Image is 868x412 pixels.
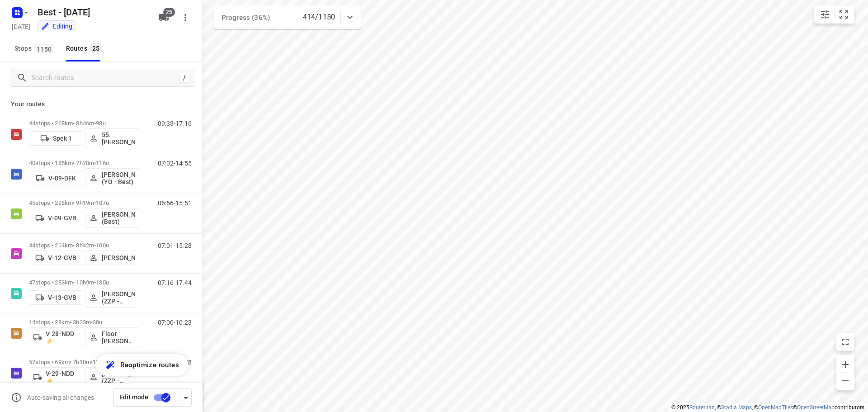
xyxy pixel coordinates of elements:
span: • [94,120,96,127]
button: Reoptimize routes [96,354,188,376]
div: You are currently in edit mode. [41,22,72,31]
p: 14 stops • 28km • 3h23m [29,319,139,326]
p: 45 stops • 298km • 9h19m [29,199,139,206]
span: Progress (36%) [222,14,270,22]
p: 07:00-10:23 [158,319,192,326]
span: • [94,279,96,286]
span: Edit mode [119,393,148,401]
a: Stadia Maps [721,404,752,411]
button: V-09-DFK [29,171,83,185]
span: 30u [93,319,102,326]
button: V-09-GVB [29,211,83,225]
span: 98u [96,120,105,127]
span: 100u [96,242,109,249]
p: V-28-NDD ⚡ [46,330,79,345]
p: 55. [PERSON_NAME] [102,131,135,146]
button: [PERSON_NAME] (ZZP - Best) [85,288,139,308]
p: [PERSON_NAME] (Best) [102,211,135,225]
p: [PERSON_NAME] (ZZP - Best) [102,370,135,384]
span: • [91,359,93,365]
span: 25 [90,43,102,52]
button: 55. [PERSON_NAME] [85,128,139,148]
p: V-13-GVB [48,294,76,301]
button: [PERSON_NAME] (ZZP - Best) [85,367,139,387]
input: Search routes [31,71,179,85]
p: Floor [PERSON_NAME] (Best) [102,330,135,345]
span: • [94,160,96,166]
h5: Rename [34,5,151,19]
p: 07:01-15:28 [158,242,192,249]
div: / [179,73,189,83]
p: 57 stops • 69km • 7h10m [29,359,139,365]
p: 09:33-17:16 [158,120,192,127]
span: 107u [96,199,109,206]
button: Floor [PERSON_NAME] (Best) [85,327,139,347]
span: • [94,199,96,206]
p: Spek 1 [53,135,72,142]
p: 44 stops • 268km • 8h46m [29,120,139,127]
p: Auto-saving all changes [27,394,94,401]
p: 40 stops • 185km • 7h20m [29,160,139,166]
h5: Project date [8,21,34,32]
button: [PERSON_NAME] (YO - Best) [85,168,139,188]
a: OpenStreetMap [797,404,835,411]
button: Fit zoom [835,5,853,24]
button: V-13-GVB [29,290,83,305]
span: • [91,319,93,326]
p: [PERSON_NAME] (YO - Best) [102,171,135,185]
button: Spek 1 [29,131,83,146]
p: 44 stops • 214km • 8h42m [29,242,139,249]
p: Your routes [11,99,192,109]
p: V-29-NDD ⚡ [46,370,79,384]
span: Reoptimize routes [120,359,179,371]
p: 47 stops • 253km • 10h9m [29,279,139,286]
button: V-29-NDD ⚡ [29,367,83,387]
p: 414/1150 [303,12,335,23]
span: 1150 [34,44,54,53]
p: [PERSON_NAME] (ZZP - Best) [102,290,135,305]
button: V-12-GVB [29,251,83,265]
button: 25 [155,9,173,27]
span: 116u [96,160,109,166]
div: Progress (36%)414/1150 [214,5,361,29]
p: 07:16-17:44 [158,279,192,286]
p: V-09-GVB [48,214,76,222]
a: Routetitan [689,404,715,411]
span: Stops [14,43,57,54]
p: 06:56-15:51 [158,199,192,207]
li: © 2025 , © , © © contributors [671,404,864,411]
p: 07:02-14:55 [158,160,192,167]
div: small contained button group [814,5,854,24]
span: 133u [93,359,106,365]
a: OpenMapTiles [758,404,793,411]
button: V-28-NDD ⚡ [29,327,83,347]
p: V-09-DFK [48,175,76,182]
span: • [94,242,96,249]
span: 25 [163,8,175,17]
div: Driver app settings [180,392,191,403]
div: Routes [66,43,105,54]
button: Map settings [816,5,834,24]
button: [PERSON_NAME] (Best) [85,208,139,228]
p: V-12-GVB [48,254,76,261]
span: 135u [96,279,109,286]
p: [PERSON_NAME] [102,254,135,261]
button: [PERSON_NAME] [85,251,139,265]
